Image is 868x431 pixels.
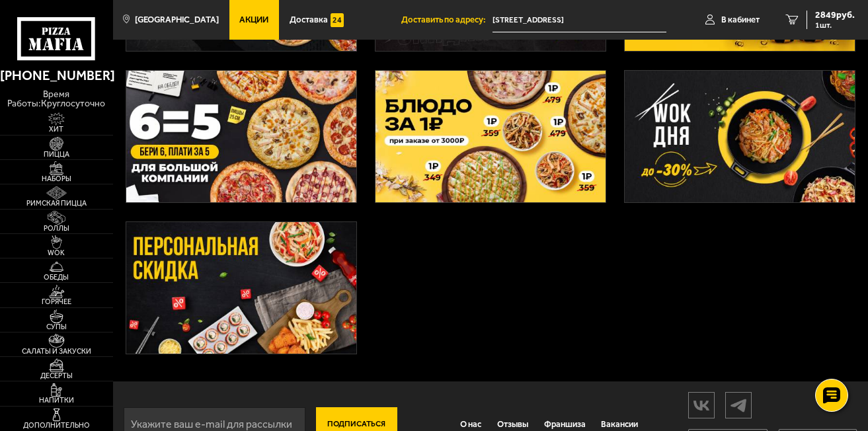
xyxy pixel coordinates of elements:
[290,15,328,24] span: Доставка
[721,15,760,24] span: В кабинет
[815,11,855,20] span: 2849 руб.
[726,394,751,417] img: tg
[493,8,666,32] input: Ваш адрес доставки
[239,15,268,24] span: Акции
[493,8,666,32] span: Россия, Санкт-Петербург, Двинская улица, 8к3
[401,15,493,24] span: Доставить по адресу:
[689,394,714,417] img: vk
[331,13,344,27] img: 15daf4d41897b9f0e9f617042186c801.svg
[815,21,855,29] span: 1 шт.
[135,15,219,24] span: [GEOGRAPHIC_DATA]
